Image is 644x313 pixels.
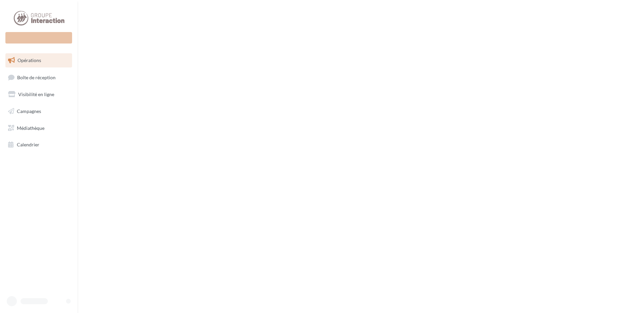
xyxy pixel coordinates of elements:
[4,70,73,85] a: Boîte de réception
[17,74,56,80] span: Boîte de réception
[17,125,44,131] span: Médiathèque
[18,91,54,97] span: Visibilité en ligne
[4,53,73,67] a: Opérations
[17,108,41,114] span: Campagnes
[5,32,72,44] div: Nouvelle campagne
[4,121,73,135] a: Médiathèque
[4,138,73,152] a: Calendrier
[18,57,41,63] span: Opérations
[4,87,73,102] a: Visibilité en ligne
[4,104,73,118] a: Campagnes
[17,142,39,147] span: Calendrier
